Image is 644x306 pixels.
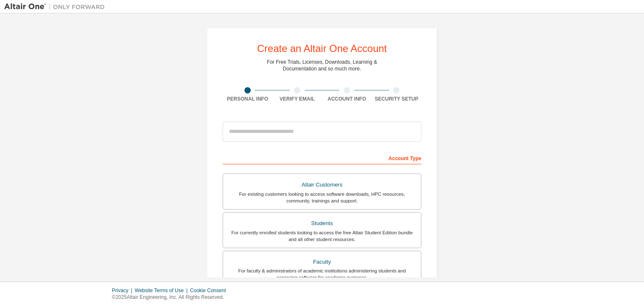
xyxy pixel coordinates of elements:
[228,179,416,191] div: Altair Customers
[257,44,387,54] div: Create an Altair One Account
[135,287,190,294] div: Website Terms of Use
[112,287,135,294] div: Privacy
[223,96,273,102] div: Personal Info
[4,3,109,11] img: Altair One
[322,96,372,102] div: Account Info
[228,229,416,243] div: For currently enrolled students looking to access the free Altair Student Edition bundle and all ...
[267,59,377,72] div: For Free Trials, Licenses, Downloads, Learning & Documentation and so much more.
[228,267,416,281] div: For faculty & administrators of academic institutions administering students and accessing softwa...
[228,191,416,204] div: For existing customers looking to access software downloads, HPC resources, community, trainings ...
[228,218,416,229] div: Students
[228,256,416,268] div: Faculty
[273,96,322,102] div: Verify Email
[223,151,421,164] div: Account Type
[112,294,231,301] p: © 2025 Altair Engineering, Inc. All Rights Reserved.
[372,96,422,102] div: Security Setup
[190,287,231,294] div: Cookie Consent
